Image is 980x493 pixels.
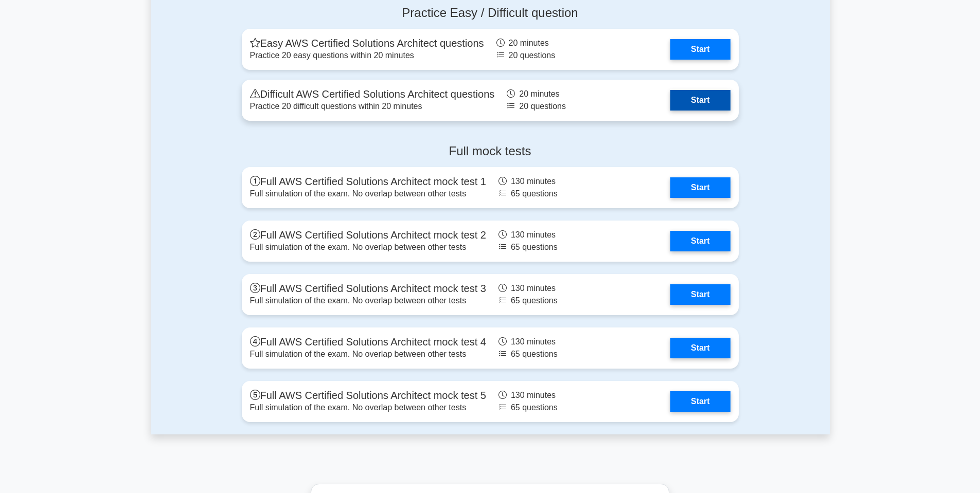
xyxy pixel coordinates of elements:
a: Start [670,177,730,198]
a: Start [670,231,730,251]
a: Start [670,338,730,358]
a: Start [670,284,730,305]
h4: Full mock tests [242,144,739,159]
a: Start [670,90,730,111]
a: Start [670,39,730,60]
a: Start [670,391,730,412]
h4: Practice Easy / Difficult question [242,6,739,21]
